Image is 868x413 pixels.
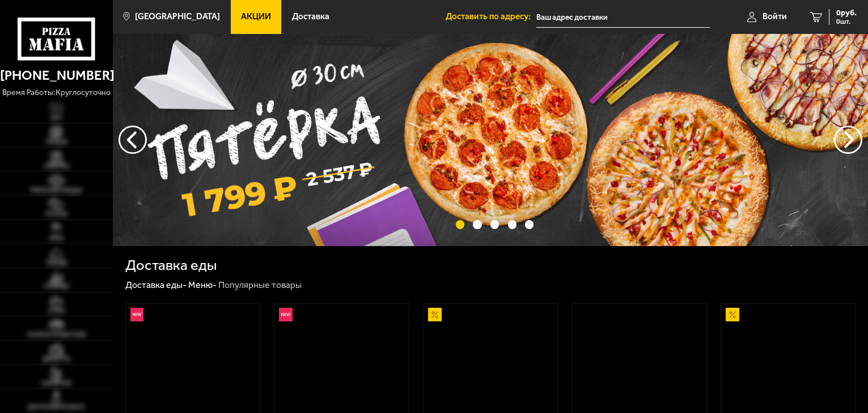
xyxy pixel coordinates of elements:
a: Меню- [188,279,217,290]
h1: Доставка еды [125,258,217,273]
span: 0 руб. [836,9,857,17]
img: Новинка [130,308,144,321]
button: предыдущий [834,126,862,154]
img: Акционный [726,308,739,321]
button: точки переключения [456,220,464,229]
img: Новинка [279,308,293,321]
span: Войти [763,12,787,21]
button: точки переключения [473,220,481,229]
span: Доставка [292,12,329,21]
img: Акционный [428,308,442,321]
button: точки переключения [490,220,499,229]
a: Доставка еды- [125,279,187,290]
button: точки переключения [525,220,533,229]
span: Доставить по адресу: [446,12,536,21]
div: Популярные товары [218,279,302,291]
span: [GEOGRAPHIC_DATA] [135,12,220,21]
button: точки переключения [508,220,516,229]
input: Ваш адрес доставки [536,7,710,28]
span: 0 шт. [836,18,857,25]
button: следующий [118,126,147,154]
span: Акции [241,12,271,21]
